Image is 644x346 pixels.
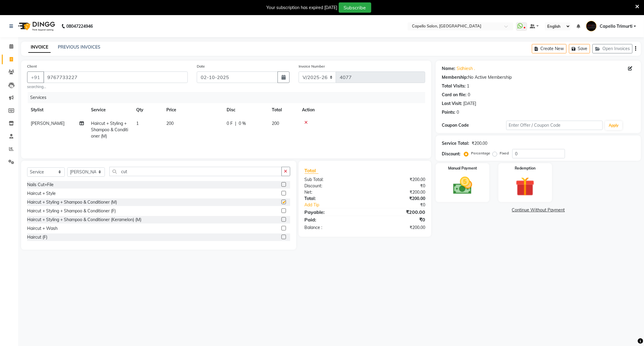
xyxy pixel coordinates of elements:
div: Last Visit: [442,100,462,107]
span: 200 [166,121,174,126]
th: Action [298,103,425,117]
button: Apply [605,121,622,130]
button: Subscribe [339,2,371,13]
th: Stylist [27,103,87,117]
div: ₹200.00 [365,224,430,231]
a: INVOICE [28,42,51,53]
div: Your subscription has expired [DATE] [267,5,338,11]
label: Percentage [471,151,490,156]
span: 200 [272,121,279,126]
span: 1 [136,121,139,126]
label: Manual Payment [448,166,477,171]
label: Redemption [515,166,536,171]
div: ₹200.00 [365,195,430,202]
button: Create New [532,44,567,53]
div: Points: [442,109,455,116]
a: Sidhiesh . [457,65,475,72]
div: ₹200.00 [365,208,430,216]
label: Client [27,64,37,69]
a: Add Tip [300,202,376,208]
button: +91 [27,71,44,83]
th: Disc [223,103,268,117]
div: 0 [457,109,459,116]
div: Haircut + Style [27,190,56,197]
th: Price [163,103,223,117]
th: Qty [133,103,163,117]
input: Search by Name/Mobile/Email/Code [43,71,188,83]
button: Save [569,44,590,53]
th: Service [87,103,133,117]
div: Sub Total: [300,176,365,183]
div: Payable: [300,208,365,216]
div: No Active Membership [442,74,635,81]
input: Enter Offer / Coupon Code [506,121,603,130]
div: Total Visits: [442,83,466,89]
div: Name: [442,65,455,72]
div: ₹0 [376,202,430,208]
label: Fixed [500,151,509,156]
img: _cash.svg [447,175,478,197]
img: logo [15,18,57,35]
div: Haircut + Styling + Shampoo & Conditioner (M) [27,199,117,205]
div: Total: [300,195,365,202]
div: Paid: [300,216,365,223]
div: [DATE] [463,100,476,107]
div: Discount: [442,151,460,157]
span: | [235,120,236,127]
span: 0 F [227,120,233,127]
div: Coupon Code [442,122,506,129]
div: ₹200.00 [365,189,430,195]
div: Nails Cut+File [27,182,54,188]
a: Continue Without Payment [437,207,640,213]
img: Capello Trimurti [586,21,597,31]
div: ₹200.00 [472,140,487,147]
div: Membership: [442,74,468,81]
div: Service Total: [442,140,469,147]
div: Net: [300,189,365,195]
div: Discount: [300,183,365,189]
div: Haircut (F) [27,234,47,240]
th: Total [268,103,298,117]
div: ₹200.00 [365,176,430,183]
div: ₹0 [365,216,430,223]
input: Search or Scan [109,167,282,176]
div: 1 [467,83,469,89]
div: ₹0 [365,183,430,189]
div: 0 [468,92,470,98]
label: Invoice Number [299,64,325,69]
button: Open Invoices [592,44,633,53]
a: PREVIOUS INVOICES [58,44,100,50]
span: 0 % [239,120,246,127]
span: [PERSON_NAME] [31,121,64,126]
div: Balance : [300,224,365,231]
span: Total [305,167,319,174]
b: 08047224946 [66,18,93,35]
div: Haircut + Wash [27,225,58,232]
img: _gift.svg [510,175,541,198]
div: Services [28,92,430,103]
small: searching... [27,84,188,90]
span: Capello Trimurti [600,23,633,30]
div: Haircut + Styling + Shampoo & Conditioner (Keramelon) (M) [27,217,141,223]
span: Haircut + Styling + Shampoo & Conditioner (M) [91,121,128,139]
div: Card on file: [442,92,467,98]
label: Date [197,64,205,69]
div: Haircut + Styling + Shampoo & Conditioner (F) [27,208,116,214]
